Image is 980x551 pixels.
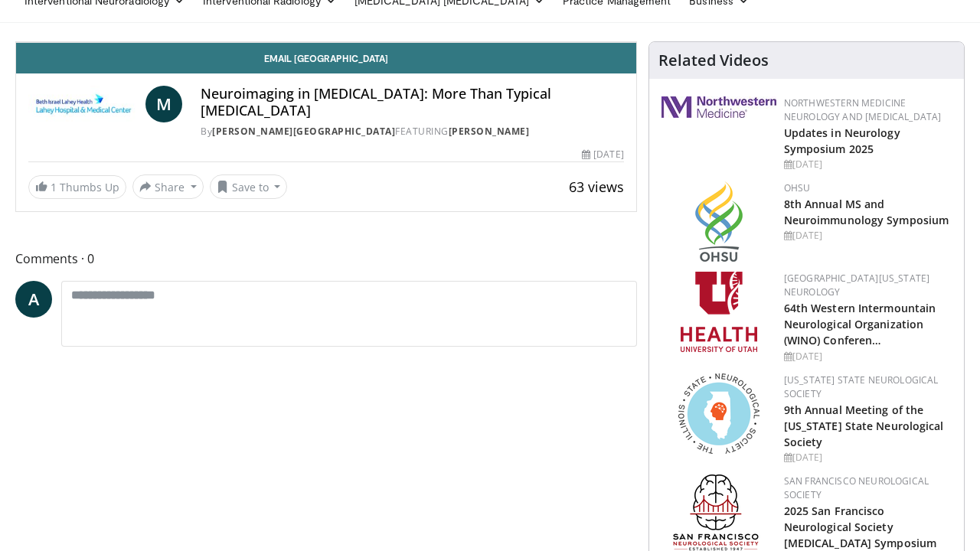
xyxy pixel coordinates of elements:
a: 1 Thumbs Up [28,175,126,199]
div: [DATE] [582,148,623,161]
a: 64th Western Intermountain Neurological Organization (WINO) Conferen… [784,301,936,347]
a: [GEOGRAPHIC_DATA][US_STATE] Neurology [784,272,930,298]
button: Save to [210,174,288,199]
div: [DATE] [784,451,952,465]
img: 2a462fb6-9365-492a-ac79-3166a6f924d8.png.150x105_q85_autocrop_double_scale_upscale_version-0.2.jpg [661,96,776,118]
span: Comments 0 [15,249,637,269]
a: 2025 San Francisco Neurological Society [MEDICAL_DATA] Symposium [784,504,936,550]
img: da959c7f-65a6-4fcf-a939-c8c702e0a770.png.150x105_q85_autocrop_double_scale_upscale_version-0.2.png [695,181,743,262]
a: [PERSON_NAME] [449,125,530,138]
img: f6362829-b0a3-407d-a044-59546adfd345.png.150x105_q85_autocrop_double_scale_upscale_version-0.2.png [681,272,757,352]
a: 9th Annual Meeting of the [US_STATE] State Neurological Society [784,403,944,449]
a: 8th Annual MS and Neuroimmunology Symposium [784,197,949,227]
img: Lahey Hospital & Medical Center [28,86,139,122]
div: By FEATURING [201,125,623,139]
h4: Neuroimaging in [MEDICAL_DATA]: More Than Typical [MEDICAL_DATA] [201,86,623,119]
a: [PERSON_NAME][GEOGRAPHIC_DATA] [212,125,395,138]
a: OHSU [784,181,811,194]
h4: Related Videos [658,51,769,70]
a: Northwestern Medicine Neurology and [MEDICAL_DATA] [784,96,942,123]
span: 1 [51,180,57,194]
a: San Francisco Neurological Society [784,474,929,501]
a: A [15,281,52,318]
video-js: Video Player [16,42,636,43]
a: Email [GEOGRAPHIC_DATA] [16,43,636,73]
button: Share [132,174,204,199]
img: 71a8b48c-8850-4916-bbdd-e2f3ccf11ef9.png.150x105_q85_autocrop_double_scale_upscale_version-0.2.png [678,373,759,454]
a: M [145,86,182,122]
a: [US_STATE] State Neurological Society [784,373,939,400]
a: Updates in Neurology Symposium 2025 [784,126,900,156]
div: [DATE] [784,229,952,243]
span: 63 views [569,178,624,196]
div: [DATE] [784,158,952,171]
div: [DATE] [784,350,952,364]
